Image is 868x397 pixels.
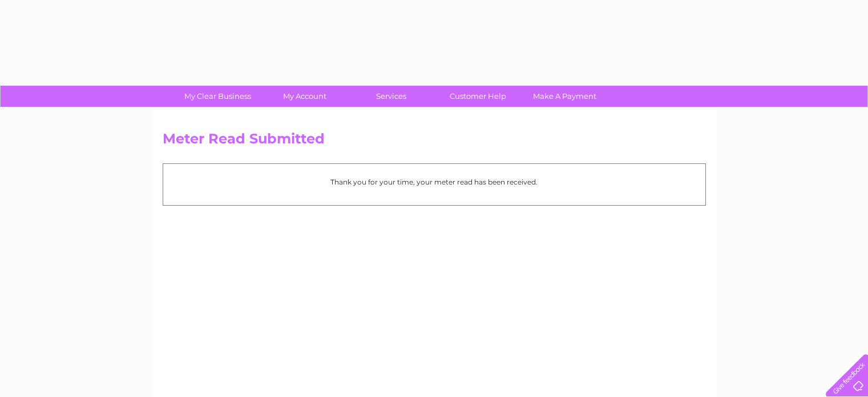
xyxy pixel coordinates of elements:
[169,177,700,187] p: Thank you for your time, your meter read has been received.
[163,131,706,153] h2: Meter Read Submitted
[518,86,612,107] a: Make A Payment
[431,86,525,107] a: Customer Help
[171,86,265,107] a: My Clear Business
[257,86,352,107] a: My Account
[344,86,438,107] a: Services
